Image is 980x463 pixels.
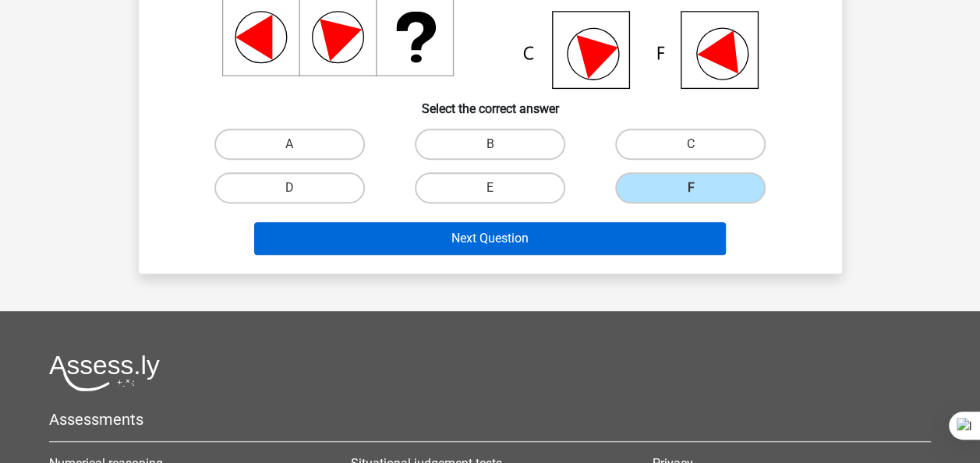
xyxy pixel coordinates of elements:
label: B [415,129,565,160]
label: E [415,172,565,203]
img: Assessly logo [49,355,160,391]
label: A [214,129,365,160]
h5: Assessments [49,410,931,429]
label: F [615,172,766,203]
label: D [214,172,365,203]
button: Next Question [254,222,726,255]
h6: Select the correct answer [164,89,817,116]
label: C [615,129,766,160]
